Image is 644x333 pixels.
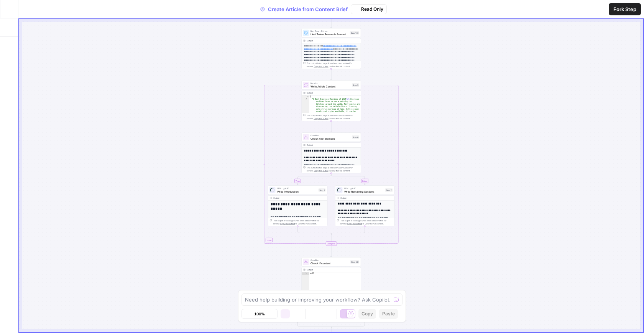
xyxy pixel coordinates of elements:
div: Output [273,196,317,199]
button: Fork Step [609,3,641,15]
span: Limit Token Research Amount [310,32,348,36]
span: Copy [361,310,373,317]
div: Output [307,143,350,147]
span: Read Only [361,6,383,13]
div: Step 5 [352,83,359,87]
button: Copy [358,309,376,319]
div: Complete [326,242,337,246]
span: Write Remaining Sections [344,190,384,193]
g: Edge from step_5 to step_6 [331,121,332,132]
div: ConditionCheck if contentStep 141Outputnull [302,257,361,298]
g: Edge from step_142 to step_141-conditional-end [331,320,365,328]
div: Complete [302,242,361,246]
span: Condition [310,134,350,137]
div: Create Article from Content Brief [257,4,387,14]
g: Edge from step_6 to step_11 [331,173,365,185]
button: Paste [379,309,398,319]
div: This output is too large & has been abbreviated for review. to view the full content. [307,166,359,172]
div: Output [307,91,350,94]
div: Output [307,39,350,42]
div: 2 [302,98,309,285]
div: Step 8 [319,188,326,192]
div: This output is too large & has been abbreviated for review. to view the full content. [340,219,393,225]
span: Toggle code folding, rows 1 through 3 [307,96,309,98]
div: Step 6 [352,135,359,139]
g: Edge from step_8 to step_6-conditional-end [298,226,332,235]
span: Copy the output [280,223,295,225]
g: Edge from step_11 to step_6-conditional-end [331,226,365,235]
div: Step 11 [385,188,393,192]
div: Output [307,268,350,271]
g: Edge from step_140 to step_5 [331,69,332,80]
span: 100% [254,311,265,317]
span: Condition [310,259,349,262]
div: 1 [302,272,309,275]
div: Output [340,196,384,199]
span: Run Code · Python [310,30,348,33]
span: Copy the output [347,223,362,225]
g: Edge from step_141 to step_141-conditional-end [298,298,332,328]
span: LLM · gpt-4.1 [277,187,317,190]
g: Edge from step_1 to step_140 [331,17,332,28]
span: Write Article Content [310,84,350,88]
div: Step 140 [350,31,360,35]
div: This output is too large & has been abbreviated for review. to view the full content. [273,219,326,225]
span: Fork Step [613,5,636,13]
span: Copy the output [314,117,329,120]
span: Copy the output [314,65,329,68]
span: LLM · gpt-4.1 [344,187,384,190]
div: Step 141 [350,260,360,264]
span: Copy the output [314,170,329,172]
span: Write Introduction [277,190,317,193]
div: LoopIterationWrite Article ContentStep 5Output[ "# Best Espresso Machines of 2025\n\nEspresso mac... [302,81,361,121]
span: Check if content [310,261,349,265]
div: This output is too large & has been abbreviated for review. to view the full content. [307,114,359,120]
span: Check First Element [310,137,350,140]
div: 1 [302,96,309,98]
div: This output is too large & has been abbreviated for review. to view the full content. [307,62,359,68]
span: Iteration [310,82,350,85]
g: Edge from step_5-iteration-end to step_141 [331,246,332,257]
g: Edge from step_6 to step_8 [297,173,331,185]
span: Paste [382,310,395,317]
